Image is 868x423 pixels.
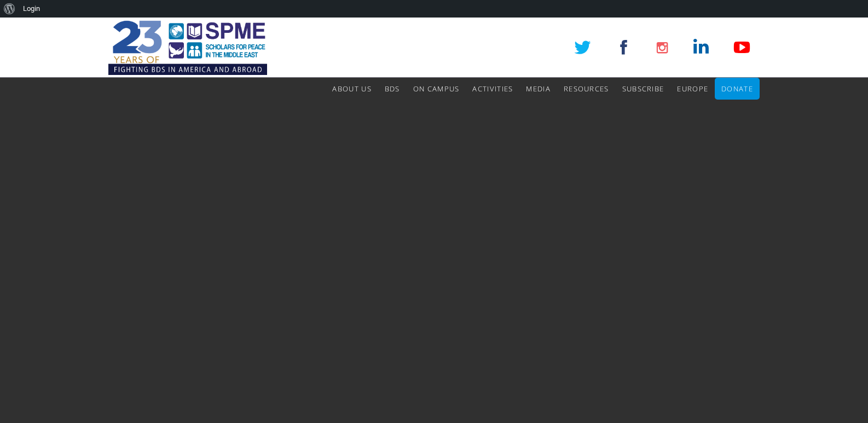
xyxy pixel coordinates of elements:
a: About Us [332,78,371,100]
span: BDS [385,84,400,94]
span: About Us [332,84,371,94]
a: Resources [564,78,609,100]
a: On Campus [413,78,460,100]
a: Activities [472,78,513,100]
span: Media [526,84,551,94]
a: BDS [385,78,400,100]
span: Activities [472,84,513,94]
a: Media [526,78,551,100]
a: Subscribe [622,78,664,100]
a: Europe [677,78,708,100]
span: Subscribe [622,84,664,94]
span: On Campus [413,84,460,94]
span: Europe [677,84,708,94]
span: Resources [564,84,609,94]
a: Donate [721,78,753,100]
img: SPME [108,18,267,78]
span: Donate [721,84,753,94]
